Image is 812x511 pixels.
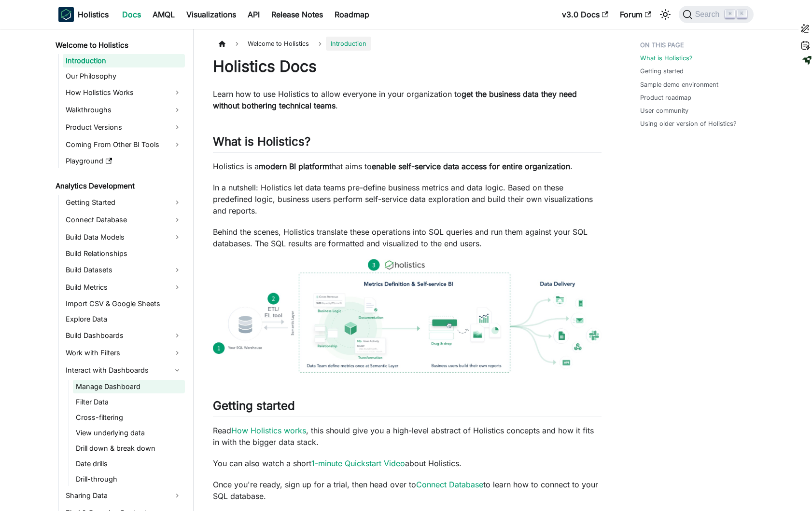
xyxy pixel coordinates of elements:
a: v3.0 Docs [556,7,614,22]
h1: Holistics Docs [213,57,602,76]
a: Getting Started [63,195,185,210]
nav: Docs sidebar [49,29,194,511]
a: Sample demo environment [640,80,718,89]
p: Holistics is a that aims to . [213,161,602,172]
a: API [242,7,266,22]
b: Holistics [78,9,109,20]
a: Sharing Data [63,488,185,503]
p: Once you're ready, sign up for a trial, then head over to to learn how to connect to your SQL dat... [213,479,602,502]
a: Analytics Development [53,179,185,193]
a: Walkthroughs [63,102,185,118]
span: Search [692,10,726,19]
a: Build Metrics [63,280,185,295]
kbd: K [737,10,747,18]
a: What is Holistics? [640,54,693,63]
a: Drill down & break down [73,442,185,455]
a: Product Versions [63,120,185,135]
a: Date drills [73,457,185,471]
a: Interact with Dashboards [63,363,185,378]
p: Learn how to use Holistics to allow everyone in your organization to . [213,88,602,111]
a: Build Relationships [63,247,185,260]
a: Docs [116,7,147,22]
a: Explore Data [63,312,185,326]
strong: modern BI platform [259,161,329,171]
p: Read , this should give you a high-level abstract of Holistics concepts and how it fits in with t... [213,425,602,448]
a: View underlying data [73,426,185,440]
a: Build Datasets [63,262,185,278]
a: Build Dashboards [63,328,185,343]
p: You can also watch a short about Holistics. [213,457,602,469]
h2: What is Holistics? [213,134,602,153]
a: User community [640,106,688,115]
a: Manage Dashboard [73,380,185,393]
img: How Holistics fits in your Data Stack [213,259,602,373]
a: How Holistics Works [63,85,185,100]
a: Getting started [640,67,684,76]
a: Drill-through [73,472,185,486]
a: Introduction [63,54,185,67]
a: Coming From Other BI Tools [63,137,185,152]
a: Work with Filters [63,345,185,361]
a: 1-minute Quickstart Video [311,458,405,468]
a: Home page [213,37,231,51]
a: Welcome to Holistics [53,39,185,52]
a: Roadmap [329,7,375,22]
span: Welcome to Holistics [243,37,314,51]
p: In a nutshell: Holistics let data teams pre-define business metrics and data logic. Based on thes... [213,182,602,216]
a: Release Notes [266,7,329,22]
a: Build Data Models [63,229,185,245]
h2: Getting started [213,399,602,417]
span: Introduction [326,37,371,51]
kbd: ⌘ [725,10,735,18]
a: Forum [614,7,657,22]
a: Cross-filtering [73,411,185,424]
a: Visualizations [181,7,242,22]
a: Using older version of Holistics? [640,119,737,128]
nav: Breadcrumbs [213,37,602,51]
a: Product roadmap [640,93,691,102]
p: Behind the scenes, Holistics translate these operations into SQL queries and run them against you... [213,226,602,249]
a: Playground [63,154,185,168]
a: Connect Database [63,212,185,228]
a: Connect Database [416,480,483,489]
strong: enable self-service data access for entire organization [372,161,570,171]
img: Holistics [58,7,74,22]
a: Our Philosophy [63,69,185,83]
button: Switch between dark and light mode (currently light mode) [658,7,673,22]
a: HolisticsHolistics [58,7,109,22]
a: AMQL [147,7,181,22]
a: How Holistics works [231,426,306,435]
a: Import CSV & Google Sheets [63,297,185,310]
button: Search (Command+K) [679,6,754,23]
a: Filter Data [73,395,185,409]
